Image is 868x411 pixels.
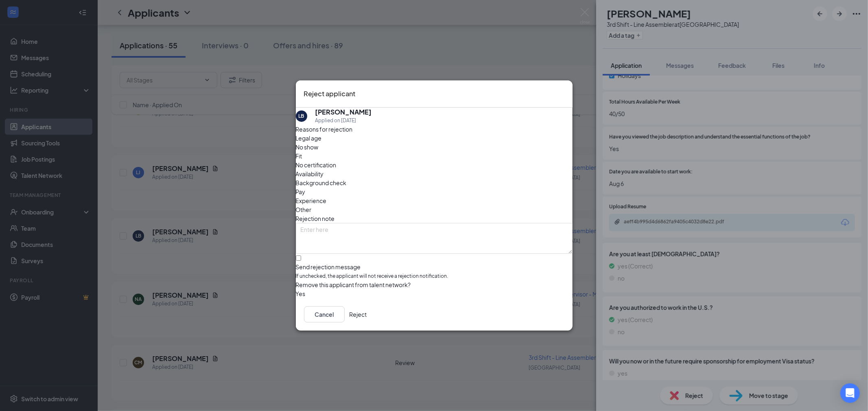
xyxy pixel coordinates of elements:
span: No show [296,143,319,151]
span: No certification [296,160,337,169]
h5: [PERSON_NAME] [315,108,372,117]
div: Send rejection message [296,263,573,271]
span: Pay [296,187,306,196]
input: Send rejection messageIf unchecked, the applicant will not receive a rejection notification. [296,255,301,261]
div: Applied on [DATE] [315,117,372,125]
span: Reasons for rejection [296,125,353,133]
span: Background check [296,178,347,187]
div: Open Intercom Messenger [840,383,860,403]
span: Yes [296,289,306,298]
span: Legal age [296,134,322,143]
span: Rejection note [296,215,335,222]
span: Fit [296,151,302,160]
h3: Reject applicant [304,89,356,99]
span: Other [296,205,312,214]
span: Availability [296,169,324,178]
span: If unchecked, the applicant will not receive a rejection notification. [296,273,573,280]
button: Cancel [304,306,345,322]
button: Reject [350,306,367,322]
span: Experience [296,196,327,205]
span: Remove this applicant from talent network? [296,281,411,288]
div: LB [299,112,304,119]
